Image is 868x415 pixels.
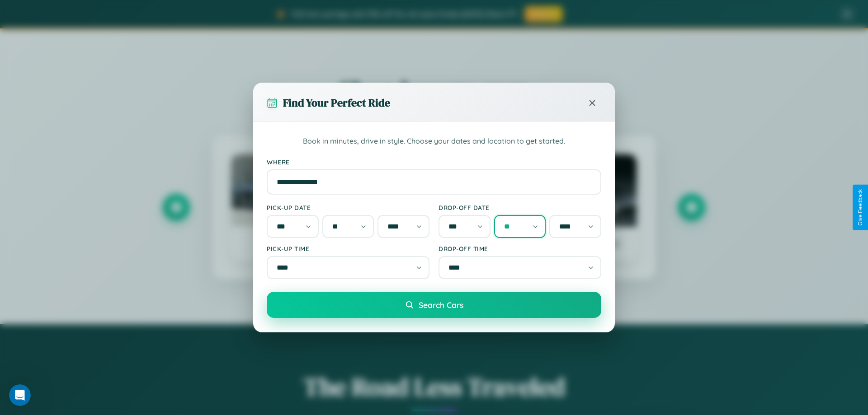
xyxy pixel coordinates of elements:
span: Search Cars [419,300,463,310]
label: Pick-up Time [267,245,429,252]
h3: Find Your Perfect Ride [283,95,390,110]
button: Search Cars [267,292,601,318]
p: Book in minutes, drive in style. Choose your dates and location to get started. [267,135,601,147]
label: Where [267,158,601,166]
label: Drop-off Date [439,204,601,211]
label: Drop-off Time [439,245,601,252]
label: Pick-up Date [267,204,429,211]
